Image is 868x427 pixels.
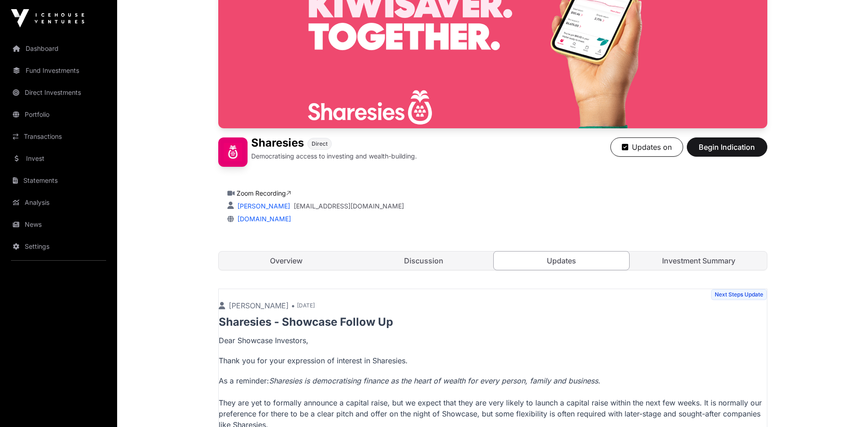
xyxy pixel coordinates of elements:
span: [DATE] [297,302,315,309]
em: Sharesies is democratising finance as the heart of wealth for every person, family and business. [269,376,600,385]
a: Transactions [7,126,110,147]
a: [EMAIL_ADDRESS][DOMAIN_NAME] [294,202,404,211]
a: [PERSON_NAME] [236,202,290,210]
p: Democratising access to investing and wealth-building. [251,152,417,161]
a: Fund Investments [7,60,110,81]
a: Invest [7,148,110,169]
button: Begin Indication [687,137,767,157]
a: Portfolio [7,104,110,125]
a: Investment Summary [631,252,767,270]
iframe: Chat Widget [822,383,868,427]
a: Updates [493,251,630,270]
a: Dashboard [7,38,110,59]
span: Begin Indication [698,142,756,153]
a: Zoom Recording [237,189,291,197]
button: Updates on [610,137,683,157]
p: [PERSON_NAME] • [219,300,295,311]
a: Begin Indication [687,147,767,156]
p: Dear Showcase Investors, [219,335,767,346]
a: News [7,214,110,235]
p: Thank you for your expression of interest in Sharesies. [219,355,767,366]
a: Statements [7,170,110,191]
img: Sharesies [218,137,248,167]
a: Analysis [7,192,110,213]
p: Sharesies - Showcase Follow Up [219,315,767,329]
a: Discussion [356,252,492,270]
h1: Sharesies [251,137,304,150]
a: [DOMAIN_NAME] [234,215,291,223]
img: Icehouse Ventures Logo [11,9,84,27]
a: Settings [7,236,110,257]
span: Direct [312,140,328,148]
nav: Tabs [219,252,767,270]
a: Direct Investments [7,82,110,103]
a: Overview [219,252,355,270]
span: Next Steps Update [711,289,767,300]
